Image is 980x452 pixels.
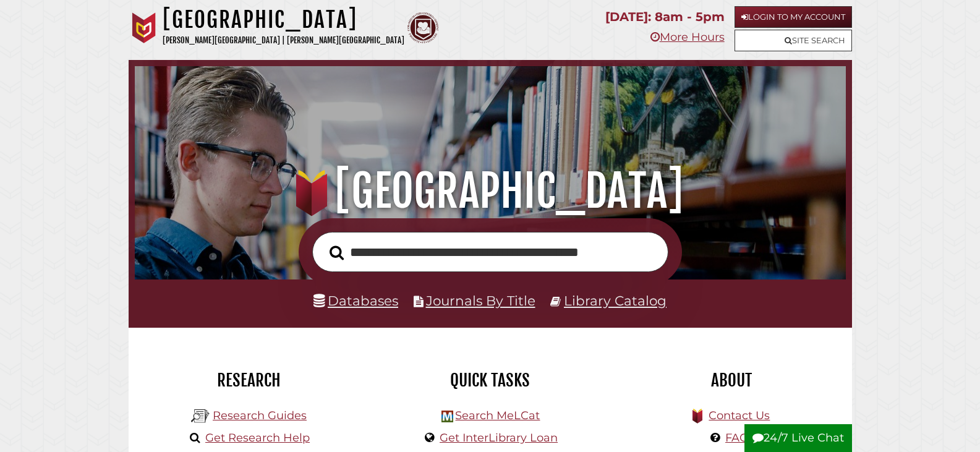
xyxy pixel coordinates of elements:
[440,431,558,445] a: Get InterLibrary Loan
[313,292,398,309] a: Databases
[379,370,602,391] h2: Quick Tasks
[441,411,453,422] img: Hekman Library Logo
[564,292,667,309] a: Library Catalog
[709,409,770,422] a: Contact Us
[330,245,344,260] i: Search
[407,12,438,43] img: Calvin Theological Seminary
[163,6,404,33] h1: [GEOGRAPHIC_DATA]
[323,242,350,264] button: Search
[426,292,535,309] a: Journals By Title
[149,164,830,218] h1: [GEOGRAPHIC_DATA]
[735,30,852,51] a: Site Search
[191,407,210,425] img: Hekman Library Logo
[650,30,725,44] a: More Hours
[129,12,160,43] img: Calvin University
[605,6,725,28] p: [DATE]: 8am - 5pm
[163,33,404,48] p: [PERSON_NAME][GEOGRAPHIC_DATA] | [PERSON_NAME][GEOGRAPHIC_DATA]
[455,409,540,422] a: Search MeLCat
[205,431,310,445] a: Get Research Help
[138,370,360,391] h2: Research
[213,409,307,422] a: Research Guides
[620,370,843,391] h2: About
[735,6,852,28] a: Login to My Account
[725,431,754,445] a: FAQs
